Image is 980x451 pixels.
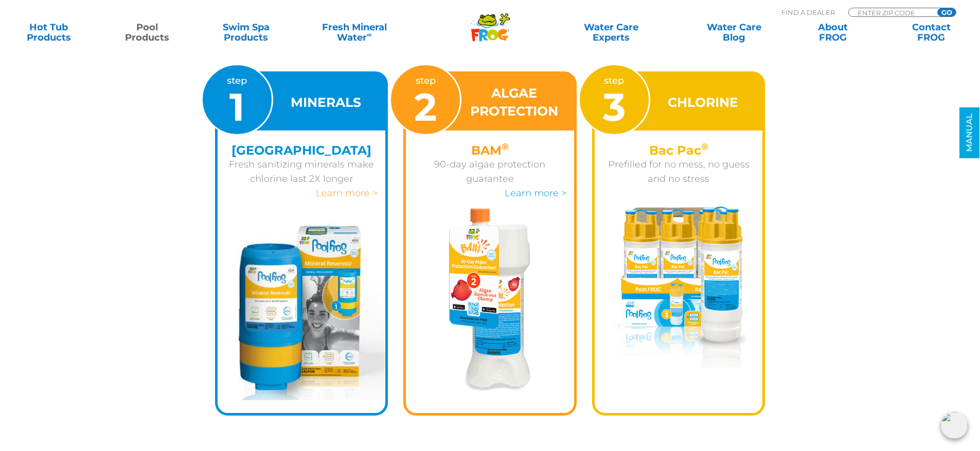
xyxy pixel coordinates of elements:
[502,141,509,153] sup: ®
[367,30,372,39] sup: ∞
[468,84,561,120] h3: ALGAE PROTECTION
[794,22,871,43] a: AboutFROG
[959,107,979,158] a: MANUAL
[603,73,626,126] p: step
[696,22,772,43] a: Water CareBlog
[549,22,673,43] a: Water CareExperts
[225,157,378,186] p: Fresh sanitizing minerals make chlorine last 2X longer
[602,157,755,186] p: Prefilled for no mess, no guess and no stress
[603,83,626,130] span: 3
[10,22,87,43] a: Hot TubProducts
[505,187,566,199] a: Learn more >
[893,22,970,43] a: ContactFROG
[218,221,386,400] img: pool-frog-5400-step-1
[109,22,186,43] a: PoolProducts
[611,206,747,369] img: pool-frog-5400-step-3
[316,187,378,199] a: Learn more >
[449,208,531,391] img: flippin-frog-xl-step-2-algae
[225,143,378,157] h4: [GEOGRAPHIC_DATA]
[701,141,708,153] sup: ®
[414,83,437,130] span: 2
[941,412,968,439] img: openIcon
[937,8,956,16] input: GO
[414,157,566,186] p: 90-day algae protection guarantee
[857,8,926,17] input: Zip Code Form
[414,143,566,157] h4: BAM
[208,22,284,43] a: Swim SpaProducts
[229,83,244,130] span: 1
[781,8,835,17] p: Find A Dealer
[414,73,437,126] p: step
[602,143,755,157] h4: Bac Pac
[291,93,361,111] h3: MINERALS
[227,73,247,126] p: step
[668,93,738,111] h3: CHLORINE
[306,22,402,43] a: Fresh MineralWater∞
